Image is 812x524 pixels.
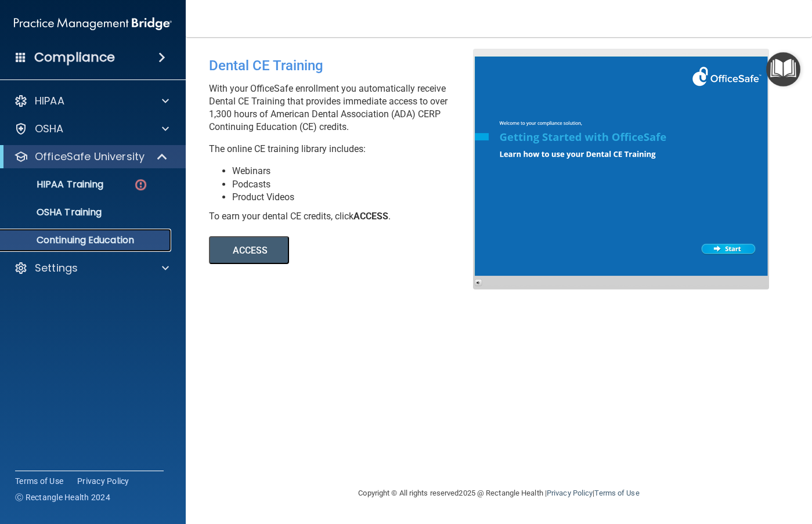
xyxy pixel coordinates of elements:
button: ACCESS [209,236,289,264]
h4: Compliance [34,49,115,66]
button: Open Resource Center [766,52,800,86]
b: ACCESS [353,211,388,222]
p: OfficeSafe University [35,150,145,164]
p: Settings [35,261,78,275]
a: OSHA [14,122,169,136]
span: Ⓒ Rectangle Health 2024 [15,492,110,503]
li: Webinars [232,165,482,178]
p: With your OfficeSafe enrollment you automatically receive Dental CE Training that provides immedi... [209,82,482,133]
p: Continuing Education [8,234,166,246]
a: Terms of Use [594,489,639,497]
a: Privacy Policy [547,489,593,497]
iframe: Drift Widget Chat Controller [611,442,798,488]
a: Privacy Policy [77,475,129,487]
a: Settings [14,261,169,275]
li: Product Videos [232,191,482,204]
li: Podcasts [232,178,482,191]
a: ACCESS [209,247,526,255]
p: OSHA Training [8,207,102,218]
p: HIPAA [35,94,64,108]
p: HIPAA Training [8,179,103,190]
a: HIPAA [14,94,169,108]
img: PMB logo [14,12,172,35]
p: The online CE training library includes: [209,143,482,156]
p: OSHA [35,122,64,136]
a: OfficeSafe University [14,150,168,164]
a: Terms of Use [15,475,63,487]
div: To earn your dental CE credits, click . [209,210,482,223]
div: Copyright © All rights reserved 2025 @ Rectangle Health | | [287,475,711,512]
img: danger-circle.6113f641.png [133,178,148,192]
div: Dental CE Training [209,49,482,82]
